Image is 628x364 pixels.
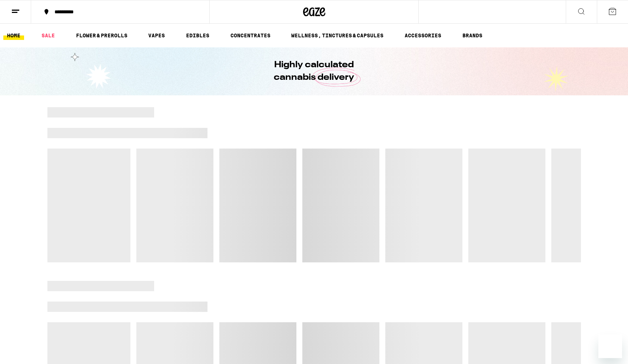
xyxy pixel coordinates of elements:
iframe: Button to launch messaging window [598,334,622,358]
a: EDIBLES [182,31,213,40]
a: ACCESSORIES [401,31,445,40]
a: CONCENTRATES [227,31,274,40]
a: BRANDS [459,31,486,40]
a: FLOWER & PREROLLS [72,31,131,40]
a: VAPES [144,31,169,40]
a: HOME [3,31,24,40]
a: WELLNESS, TINCTURES & CAPSULES [288,31,387,40]
h1: Highly calculated cannabis delivery [253,59,375,84]
a: SALE [38,31,59,40]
